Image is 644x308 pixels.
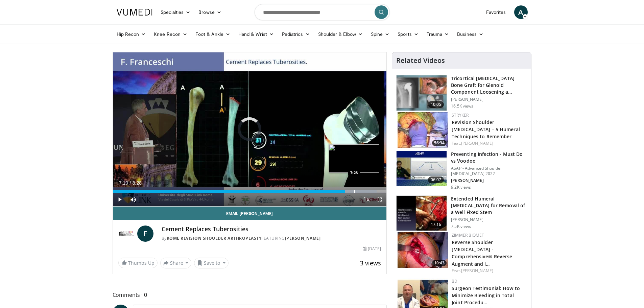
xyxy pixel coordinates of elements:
button: Mute [126,193,140,206]
span: 10:05 [428,101,444,108]
input: Search topics, interventions [255,4,390,20]
a: Rome Revision Shoulder Arthroplasty [167,235,262,241]
p: [PERSON_NAME] [451,97,527,102]
p: 7.5K views [451,224,471,229]
h3: Extended Humeral [MEDICAL_DATA] for Removal of a Well Fixed Stem [451,195,527,216]
img: aae374fe-e30c-4d93-85d1-1c39c8cb175f.150x105_q85_crop-smart_upscale.jpg [397,151,447,186]
a: Browse [194,5,225,19]
div: [DATE] [363,246,381,252]
a: Favorites [482,5,510,19]
span: 3 views [360,259,381,267]
span: 17:16 [428,221,444,228]
img: 13e13d31-afdc-4990-acd0-658823837d7a.150x105_q85_crop-smart_upscale.jpg [398,112,448,148]
a: F [137,226,153,242]
h3: Preventing Infection - Must Do vs Voodoo [451,151,527,164]
a: Reverse Shoulder [MEDICAL_DATA] - Comprehensive® Reverse Augment and I… [452,239,512,267]
img: VuMedi Logo [117,9,152,16]
a: Spine [367,27,393,41]
img: 0bf4b0fb-158d-40fd-8840-cd37d1d3604d.150x105_q85_crop-smart_upscale.jpg [397,196,447,231]
img: dc30e337-3fc0-4f9f-a6f8-53184339cf06.150x105_q85_crop-smart_upscale.jpg [398,232,448,268]
img: image.jpeg [329,144,379,173]
span: 10:43 [432,260,447,266]
a: 10:05 Tricortical [MEDICAL_DATA] Bone Graft for Glenoid Component Loosening a… [PERSON_NAME] 16.5... [396,75,527,111]
a: Pediatrics [278,27,314,41]
p: 16.5K views [451,103,473,109]
p: 9.2K views [451,185,471,190]
a: Specialties [157,5,195,19]
div: Feat. [452,140,526,146]
a: Foot & Ankle [191,27,234,41]
a: Revision Shoulder [MEDICAL_DATA] – 5 Humeral Techniques to Remember [452,119,520,140]
a: Stryker [452,112,469,118]
img: 54195_0000_3.png.150x105_q85_crop-smart_upscale.jpg [397,75,447,111]
h4: Related Videos [396,56,445,65]
button: Playback Rate [359,193,373,206]
span: 56:34 [432,140,447,146]
p: ASAP - Advanced Shoulder [MEDICAL_DATA] 2022 [451,166,527,176]
p: [PERSON_NAME] [451,178,527,183]
span: / [130,180,131,186]
a: Shoulder & Elbow [314,27,367,41]
div: Feat. [452,268,526,274]
img: Rome Revision Shoulder Arthroplasty [118,226,135,242]
a: Knee Recon [150,27,191,41]
span: Comments 0 [113,290,387,299]
a: Business [453,27,487,41]
span: 8:28 [133,180,142,186]
span: 06:07 [428,176,444,183]
div: By FEATURING [162,235,381,241]
a: [PERSON_NAME] [461,268,493,274]
a: Sports [393,27,423,41]
a: A [514,5,528,19]
a: 56:34 [398,112,448,148]
a: Hand & Wrist [234,27,278,41]
button: Fullscreen [373,193,386,206]
video-js: Video Player [113,52,387,207]
a: Zimmer Biomet [452,232,484,238]
a: [PERSON_NAME] [461,140,493,146]
h3: Tricortical [MEDICAL_DATA] Bone Graft for Glenoid Component Loosening a… [451,75,527,95]
button: Share [160,258,192,268]
button: Save to [194,258,229,268]
a: 10:43 [398,232,448,268]
a: Thumbs Up [118,258,158,268]
a: 06:07 Preventing Infection - Must Do vs Voodoo ASAP - Advanced Shoulder [MEDICAL_DATA] 2022 [PERS... [396,151,527,190]
a: Surgeon Testimonial: How to Minimize Bleeding in Total Joint Procedu… [452,285,520,306]
a: Hip Recon [113,27,150,41]
a: BD [452,278,457,284]
span: 7:10 [119,180,128,186]
a: Email [PERSON_NAME] [113,207,387,220]
a: 17:16 Extended Humeral [MEDICAL_DATA] for Removal of a Well Fixed Stem [PERSON_NAME] 7.5K views [396,195,527,231]
h4: Cement Replaces Tuberosities [162,226,381,233]
a: Trauma [423,27,453,41]
a: [PERSON_NAME] [285,235,321,241]
button: Play [113,193,126,206]
p: [PERSON_NAME] [451,217,527,222]
div: Progress Bar [113,190,387,193]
